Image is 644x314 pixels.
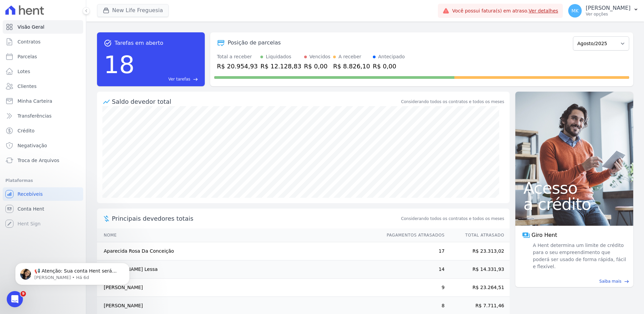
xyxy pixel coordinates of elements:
[3,202,83,216] a: Conta Hent
[5,177,80,185] div: Plataformas
[3,154,83,167] a: Troca de Arquivos
[401,216,504,222] span: Considerando todos os contratos e todos os meses
[21,291,26,296] span: 9
[373,62,405,71] div: R$ 0,00
[266,53,291,60] div: Liquidados
[529,8,558,13] a: Ver detalhes
[445,279,510,297] td: R$ 23.264,51
[445,228,510,242] th: Total Atrasado
[445,242,510,260] td: R$ 23.313,02
[3,94,83,108] a: Minha Carteira
[18,68,30,75] span: Lotes
[18,157,59,164] span: Troca de Arquivos
[115,39,163,47] span: Tarefas em aberto
[3,139,83,152] a: Negativação
[112,214,400,223] span: Principais devedores totais
[228,39,281,47] div: Posição de parcelas
[18,191,43,197] span: Recebíveis
[18,127,35,134] span: Crédito
[217,62,258,71] div: R$ 20.954,93
[523,196,625,212] span: a crédito
[532,242,626,270] span: A Hent determina um limite de crédito para o seu empreendimento que poderá ser usado de forma ráp...
[452,7,558,14] span: Você possui fatura(s) em atraso.
[18,142,47,149] span: Negativação
[104,39,112,47] span: task_alt
[378,53,405,60] div: Antecipado
[380,279,445,297] td: 9
[380,228,445,242] th: Pagamentos Atrasados
[586,5,631,11] p: [PERSON_NAME]
[401,99,504,105] div: Considerando todos os contratos e todos os meses
[3,20,83,34] a: Visão Geral
[3,124,83,137] a: Crédito
[18,53,37,60] span: Parcelas
[519,278,629,284] a: Saiba mais east
[339,53,361,60] div: A receber
[333,62,370,71] div: R$ 8.826,10
[18,206,44,212] span: Conta Hent
[3,35,83,49] a: Contratos
[3,80,83,93] a: Clientes
[112,97,400,106] div: Saldo devedor total
[137,76,198,82] a: Ver tarefas east
[18,24,44,30] span: Visão Geral
[304,62,330,71] div: R$ 0,00
[18,98,52,104] span: Minha Carteira
[571,8,578,13] span: MK
[3,187,83,201] a: Recebíveis
[97,260,380,279] td: [PERSON_NAME] Lessa
[3,65,83,78] a: Lotes
[310,53,330,60] div: Vencidos
[380,242,445,260] td: 17
[168,76,190,82] span: Ver tarefas
[3,109,83,123] a: Transferências
[586,11,631,17] p: Ver opções
[97,228,380,242] th: Nome
[563,1,644,20] button: MK [PERSON_NAME] Ver opções
[193,77,198,82] span: east
[18,38,40,45] span: Contratos
[380,260,445,279] td: 14
[599,278,621,284] span: Saiba mais
[624,279,629,284] span: east
[445,260,510,279] td: R$ 14.331,93
[104,47,135,82] div: 18
[523,180,625,196] span: Acesso
[260,62,301,71] div: R$ 12.128,83
[532,231,557,239] span: Giro Hent
[3,50,83,63] a: Parcelas
[5,249,140,296] iframe: Intercom notifications mensagem
[18,113,52,119] span: Transferências
[97,279,380,297] td: [PERSON_NAME]
[97,4,169,17] button: New Life Freguesia
[7,291,23,307] iframe: Intercom live chat
[217,53,258,60] div: Total a receber
[97,242,380,260] td: Aparecida Rosa Da Conceição
[18,83,36,90] span: Clientes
